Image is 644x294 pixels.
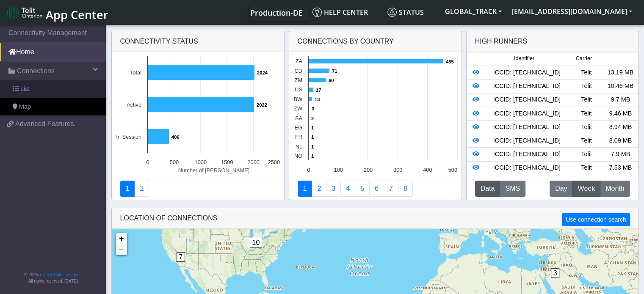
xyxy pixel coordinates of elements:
a: Zoom out [116,244,127,255]
text: NL [295,143,302,150]
text: Total [130,69,141,76]
a: Your current platform instance [250,4,302,21]
text: Number of [PERSON_NAME] [178,167,249,173]
button: Data [475,181,500,197]
text: ZW [294,105,303,112]
text: 2000 [247,159,259,165]
text: 455 [446,59,454,64]
span: 7 [177,252,185,262]
span: Status [387,8,424,17]
a: Carrier [312,181,326,197]
a: Zero Session [384,181,398,197]
text: FR [295,134,302,140]
div: ICCID: [TECHNICAL_ID] [484,150,569,159]
text: 1 [311,154,314,159]
text: 2 [311,116,314,121]
text: Active [127,102,141,108]
div: ICCID: [TECHNICAL_ID] [484,123,569,132]
text: US [295,86,302,93]
text: 60 [329,78,334,83]
text: 406 [171,135,180,140]
text: EG [294,124,302,131]
text: 1000 [194,159,206,165]
a: Connections By Country [298,181,312,197]
text: ZA [295,58,302,64]
text: 1 [311,135,314,140]
div: ICCID: [TECHNICAL_ID] [484,109,569,118]
span: Month [605,184,624,194]
img: knowledge.svg [312,8,322,17]
text: 2022 [257,102,267,107]
button: Month [600,181,630,197]
text: ZM [294,77,302,83]
a: Connections By Carrier [340,181,355,197]
text: BW [293,96,303,102]
div: Telit [569,150,603,159]
span: List [20,85,30,94]
span: App Center [46,7,108,22]
a: Zoom in [116,233,127,244]
div: LOCATION OF CONNECTIONS [112,208,638,229]
div: 10.46 MB [603,82,637,91]
span: Week [578,184,595,194]
button: Week [572,181,600,197]
div: 13.19 MB [603,68,637,77]
button: Use connection search [562,213,630,226]
span: Advanced Features [15,119,74,129]
a: Connectivity status [120,181,135,197]
a: Help center [309,4,384,21]
div: ICCID: [TECHNICAL_ID] [484,68,569,77]
text: 300 [393,167,402,173]
div: Connectivity status [112,31,284,52]
span: Help center [312,8,368,17]
div: 9.46 MB [603,109,637,118]
text: 1500 [221,159,232,165]
span: 10 [250,238,263,247]
div: 9.7 MB [603,95,637,104]
text: 13 [315,97,320,102]
text: CD [294,68,302,74]
a: App Center [7,3,107,22]
text: NO [294,153,302,159]
span: Production-DE [250,8,303,18]
div: ICCID: [TECHNICAL_ID] [484,136,569,146]
div: 8.94 MB [603,123,637,132]
text: 3 [312,106,314,111]
text: 2500 [268,159,279,165]
div: 7.53 MB [603,163,637,173]
div: Telit [569,123,603,132]
text: 0 [307,167,310,173]
text: 1 [311,125,314,130]
span: Carrier [575,55,591,63]
button: Day [550,181,572,197]
div: Telit [569,95,603,104]
div: ICCID: [TECHNICAL_ID] [484,82,569,91]
a: Not Connected for 30 days [398,181,413,197]
span: Connections [17,66,55,76]
div: 8.09 MB [603,136,637,146]
a: 14 Days Trend [369,181,384,197]
span: Day [555,184,567,194]
img: logo-telit-cinterion-gw-new.png [7,6,42,19]
span: 3 [551,268,560,278]
text: 100 [334,167,343,173]
div: Connections By Country [289,31,462,52]
div: Telit [569,68,603,77]
img: status.svg [387,8,397,17]
div: Telit [569,109,603,118]
span: Identifier [514,55,534,63]
a: Telit IoT Solutions, Inc. [38,272,80,277]
text: 2024 [257,70,268,75]
text: In Session [116,134,141,140]
nav: Summary paging [120,181,276,197]
nav: Summary paging [298,181,453,197]
text: 1 [311,144,314,149]
text: 500 [169,159,178,165]
a: Usage per Country [326,181,341,197]
div: Telit [569,136,603,146]
a: Deployment status [134,181,149,197]
text: 17 [316,88,321,93]
div: High Runners [475,36,528,47]
a: Usage by Carrier [355,181,370,197]
div: Telit [569,82,603,91]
